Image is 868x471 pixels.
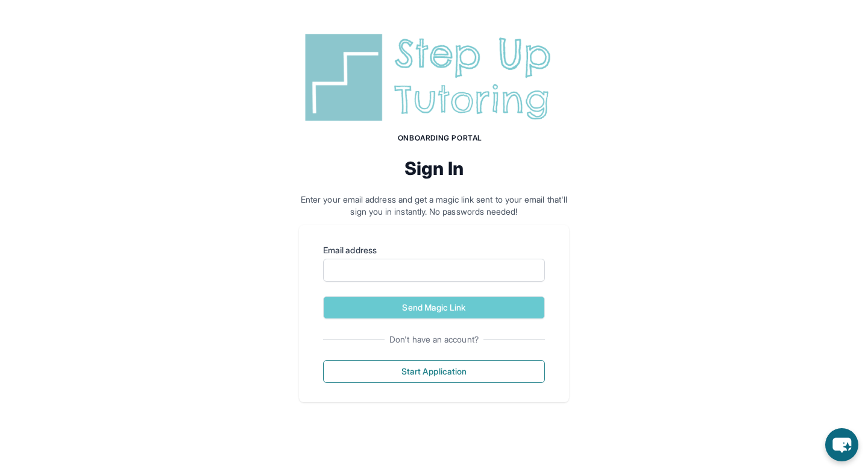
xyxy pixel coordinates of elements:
p: Enter your email address and get a magic link sent to your email that'll sign you in instantly. N... [299,194,569,218]
h2: Sign In [299,157,569,179]
button: chat-button [825,428,858,461]
h1: Onboarding Portal [311,133,569,143]
span: Don't have an account? [385,333,483,346]
button: Send Magic Link [323,296,545,319]
button: Start Application [323,360,545,383]
img: Step Up Tutoring horizontal logo [299,29,569,126]
label: Email address [323,244,545,256]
